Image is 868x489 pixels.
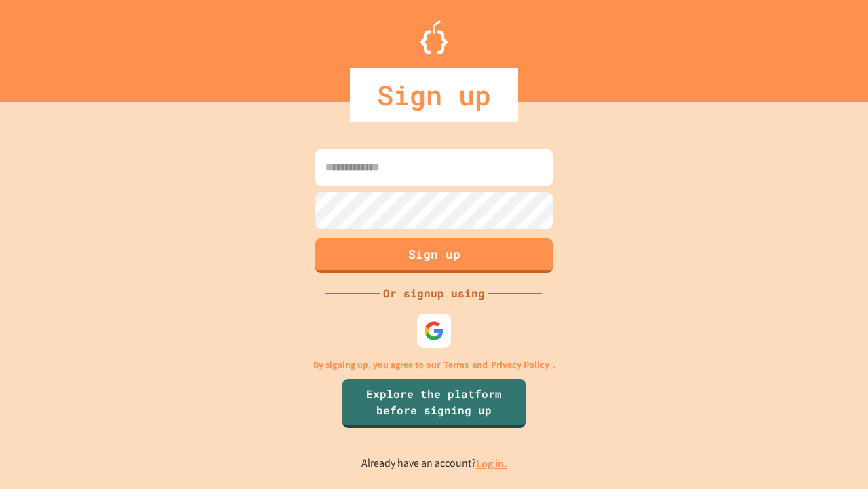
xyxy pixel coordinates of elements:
[424,321,444,341] img: google-icon.svg
[380,285,488,302] div: Or signup using
[361,455,507,472] p: Already have an account?
[491,358,549,372] a: Privacy Policy
[315,238,553,273] button: Sign up
[342,379,526,428] a: Explore the platform before signing up
[420,20,448,54] img: Logo.svg
[476,456,507,471] a: Log in.
[313,358,555,372] p: By signing up, you agree to our and .
[443,358,469,372] a: Terms
[350,68,518,122] div: Sign up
